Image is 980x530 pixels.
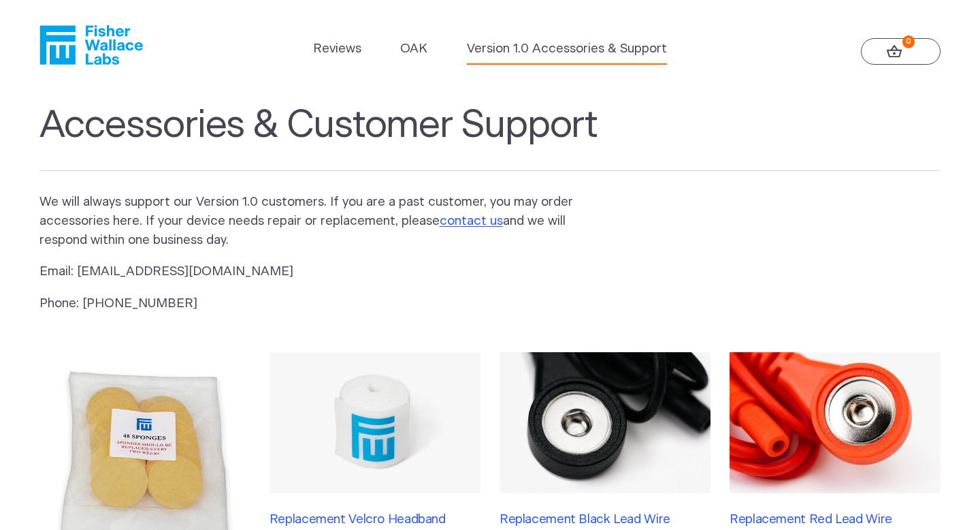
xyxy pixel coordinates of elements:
img: Replacement Velcro Headband [269,352,480,493]
a: OAK [400,40,427,59]
h1: Accessories & Customer Support [39,103,941,171]
a: Fisher Wallace [39,25,143,65]
p: Email: [EMAIL_ADDRESS][DOMAIN_NAME] [39,262,595,281]
img: Replacement Red Lead Wire [730,352,941,493]
h3: Replacement Velcro Headband [269,512,480,527]
a: Version 1.0 Accessories & Support [467,40,667,59]
strong: 0 [902,35,915,48]
p: Phone: [PHONE_NUMBER] [39,294,595,313]
h3: Replacement Red Lead Wire [730,512,941,527]
img: Replacement Black Lead Wire [500,352,710,493]
a: 0 [861,38,941,65]
a: contact us [440,215,503,228]
a: Reviews [313,40,361,59]
h3: Replacement Black Lead Wire [500,512,710,527]
p: We will always support our Version 1.0 customers. If you are a past customer, you may order acces... [39,193,595,250]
